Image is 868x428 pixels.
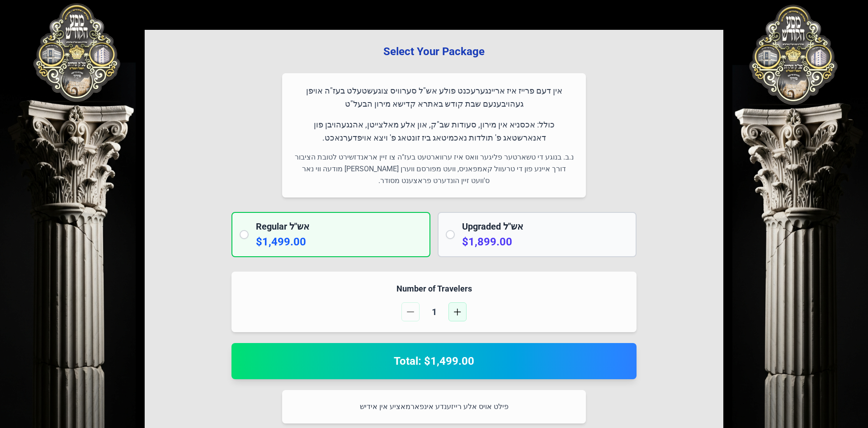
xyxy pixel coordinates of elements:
[293,84,575,111] p: אין דעם פרייז איז אריינגערעכנט פולע אש"ל סערוויס צוגעשטעלט בעז"ה אויפן געהויבענעם שבת קודש באתרא ...
[256,220,422,233] h2: Regular אש"ל
[423,306,445,318] span: 1
[159,44,709,59] h3: Select Your Package
[293,401,575,413] p: פילט אויס אלע רייזענדע אינפארמאציע אין אידיש
[293,151,575,187] p: נ.ב. בנוגע די טשארטער פליגער וואס איז ערווארטעט בעז"ה צו זיין אראנדזשירט לטובת הציבור דורך איינע ...
[242,282,626,295] h4: Number of Travelers
[242,354,626,368] h2: Total: $1,499.00
[256,235,422,249] p: $1,499.00
[462,220,628,233] h2: Upgraded אש"ל
[462,235,628,249] p: $1,899.00
[293,118,575,145] p: כולל: אכסניא אין מירון, סעודות שב"ק, און אלע מאלצייטן, אהנגעהויבן פון דאנארשטאג פ' תולדות נאכמיטא...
